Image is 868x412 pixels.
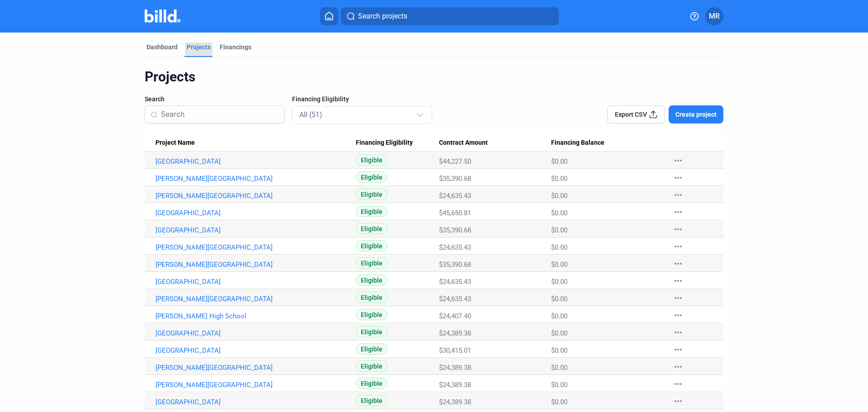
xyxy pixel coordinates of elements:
span: Eligible [356,326,387,337]
span: $24,389.38 [439,381,471,389]
span: $35,390.68 [439,175,471,183]
span: $0.00 [551,295,567,303]
mat-icon: more_horiz [673,396,684,407]
span: $0.00 [551,364,567,372]
a: [PERSON_NAME][GEOGRAPHIC_DATA] [156,243,356,251]
span: $24,389.38 [439,398,471,406]
span: $44,227.50 [439,157,471,166]
span: Eligible [356,171,387,183]
a: [PERSON_NAME][GEOGRAPHIC_DATA] [156,260,356,269]
span: $35,390.68 [439,260,471,269]
span: $0.00 [551,312,567,320]
a: [PERSON_NAME][GEOGRAPHIC_DATA] [156,295,356,303]
a: [GEOGRAPHIC_DATA] [156,209,356,217]
input: Search [161,105,279,124]
span: Eligible [356,292,387,303]
span: $24,407.40 [439,312,471,320]
span: Eligible [356,360,387,372]
span: Eligible [356,154,387,166]
a: [PERSON_NAME][GEOGRAPHIC_DATA] [156,364,356,372]
mat-icon: more_horiz [673,224,684,235]
span: $24,389.38 [439,364,471,372]
img: Billd Company Logo [145,9,180,23]
span: Eligible [356,240,387,251]
mat-icon: more_horiz [673,207,684,218]
span: Financing Eligibility [292,95,349,104]
span: $0.00 [551,157,567,166]
a: [PERSON_NAME][GEOGRAPHIC_DATA] [156,192,356,200]
span: MR [709,11,720,22]
span: Eligible [356,223,387,234]
span: $0.00 [551,398,567,406]
span: Search [145,95,165,104]
span: $35,390.68 [439,226,471,234]
mat-select-trigger: All (51) [299,110,322,119]
span: $0.00 [551,346,567,355]
span: Project Name [156,139,195,147]
mat-icon: more_horiz [673,189,684,200]
button: Search projects [341,7,559,25]
mat-icon: more_horiz [673,327,684,338]
mat-icon: more_horiz [673,293,684,303]
button: Export CSV [607,105,665,123]
span: Financing Balance [551,139,604,147]
div: Dashboard [146,43,178,52]
span: Eligible [356,343,387,355]
span: $0.00 [551,243,567,251]
div: Contract Amount [439,139,551,147]
span: $24,635.43 [439,278,471,286]
span: Contract Amount [439,139,488,147]
a: [PERSON_NAME] High School [156,312,356,320]
div: Financings [220,43,251,52]
a: [PERSON_NAME][GEOGRAPHIC_DATA] [156,381,356,389]
span: Search projects [358,11,407,22]
a: [GEOGRAPHIC_DATA] [156,226,356,234]
a: [GEOGRAPHIC_DATA] [156,346,356,355]
span: $30,415.01 [439,346,471,355]
span: $0.00 [551,381,567,389]
span: Create project [675,110,717,119]
span: Financing Eligibility [356,139,413,147]
span: $24,389.38 [439,329,471,337]
mat-icon: more_horiz [673,172,684,183]
span: Eligible [356,189,387,200]
span: $24,635.43 [439,295,471,303]
span: Eligible [356,275,387,286]
span: Export CSV [615,110,647,119]
span: $24,635.43 [439,192,471,200]
button: Create project [669,105,723,123]
span: $0.00 [551,192,567,200]
span: Eligible [356,257,387,269]
mat-icon: more_horiz [673,379,684,389]
span: $0.00 [551,226,567,234]
span: $0.00 [551,175,567,183]
mat-icon: more_horiz [673,361,684,372]
span: $24,635.43 [439,243,471,251]
span: Eligible [356,206,387,217]
span: $0.00 [551,329,567,337]
a: [GEOGRAPHIC_DATA] [156,278,356,286]
span: $45,650.81 [439,209,471,217]
mat-icon: more_horiz [673,241,684,252]
mat-icon: more_horiz [673,310,684,321]
div: Projects [187,43,211,52]
span: Eligible [356,309,387,320]
mat-icon: more_horiz [673,344,684,355]
span: Eligible [356,395,387,406]
mat-icon: more_horiz [673,275,684,286]
span: $0.00 [551,209,567,217]
button: MR [705,7,723,25]
a: [GEOGRAPHIC_DATA] [156,329,356,337]
div: Financing Eligibility [356,139,439,147]
div: Financing Balance [551,139,664,147]
div: Projects [145,68,723,85]
div: Project Name [156,139,356,147]
span: $0.00 [551,260,567,269]
a: [GEOGRAPHIC_DATA] [156,398,356,406]
span: $0.00 [551,278,567,286]
span: Eligible [356,378,387,389]
a: [PERSON_NAME][GEOGRAPHIC_DATA] [156,175,356,183]
mat-icon: more_horiz [673,258,684,269]
mat-icon: more_horiz [673,155,684,166]
a: [GEOGRAPHIC_DATA] [156,157,356,166]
